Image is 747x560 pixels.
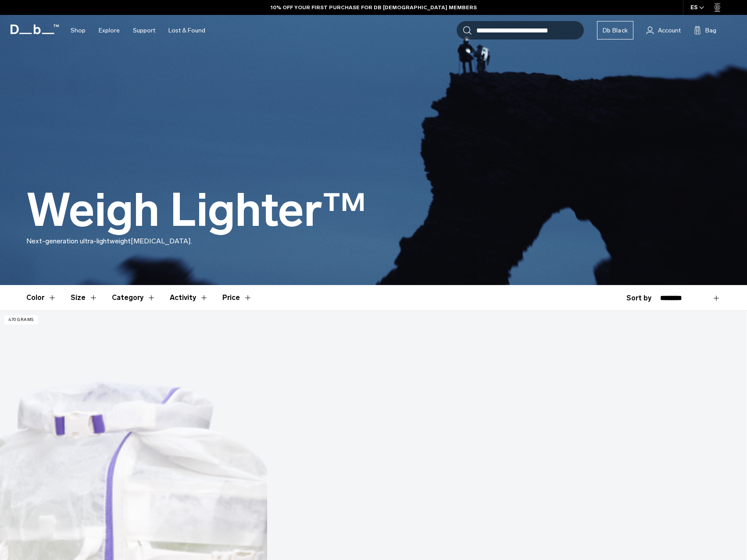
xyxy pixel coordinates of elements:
a: Explore [99,15,120,46]
a: Db Black [597,21,633,39]
span: [MEDICAL_DATA]. [131,237,192,245]
span: Account [658,26,681,35]
button: Toggle Filter [71,285,98,310]
a: Account [647,25,681,36]
h1: Weigh Lighter™ [26,185,366,236]
a: Shop [71,15,86,46]
nav: Main Navigation [64,15,212,46]
span: Next-generation ultra-lightweight [26,237,131,245]
a: Lost & Found [168,15,205,46]
a: Support [133,15,155,46]
button: Bag [694,25,716,36]
button: Toggle Filter [170,285,208,310]
p: 470 grams [4,315,38,325]
button: Toggle Filter [112,285,156,310]
button: Toggle Price [222,285,252,310]
a: 10% OFF YOUR FIRST PURCHASE FOR DB [DEMOGRAPHIC_DATA] MEMBERS [271,4,477,11]
button: Toggle Filter [26,285,57,310]
span: Bag [705,26,716,35]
